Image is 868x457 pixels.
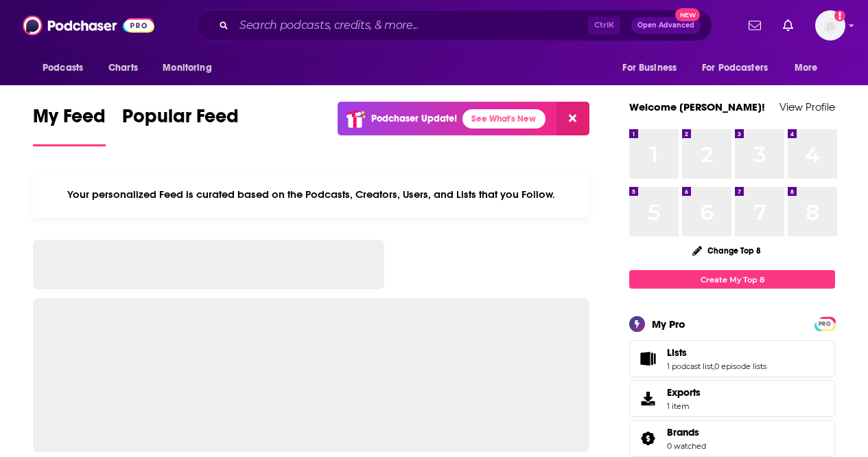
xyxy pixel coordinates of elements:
[815,10,845,41] span: Logged in as YiyanWang
[629,270,835,289] a: Create My Top 8
[702,58,768,78] span: For Podcasters
[234,14,588,36] input: Search podcasts, credits, & more...
[667,401,701,411] span: 1 item
[43,58,83,78] span: Podcasts
[785,55,835,81] button: open menu
[667,346,687,359] span: Lists
[667,426,706,438] a: Brands
[613,55,694,81] button: open menu
[777,14,799,37] a: Show notifications dropdown
[637,22,694,29] span: Open Advanced
[33,104,106,136] span: My Feed
[634,349,661,368] a: Lists
[122,104,239,136] span: Popular Feed
[652,317,685,331] div: My Pro
[714,361,766,371] a: 0 episode lists
[693,55,788,81] button: open menu
[23,12,154,38] img: Podchaser - Follow, Share and Rate Podcasts
[713,361,714,371] span: ,
[588,16,620,34] span: Ctrl K
[33,171,589,218] div: Your personalized Feed is curated based on the Podcasts, Creators, Users, and Lists that you Follow.
[815,10,845,41] button: Show profile menu
[153,55,229,81] button: open menu
[667,361,713,371] a: 1 podcast list
[122,104,239,146] a: Popular Feed
[629,340,835,377] span: Lists
[163,58,211,78] span: Monitoring
[817,318,833,328] a: PRO
[667,426,699,438] span: Brands
[371,113,457,124] p: Podchaser Update!
[629,380,835,417] a: Exports
[99,55,146,81] a: Charts
[629,420,835,457] span: Brands
[634,429,661,448] a: Brands
[743,14,766,37] a: Show notifications dropdown
[795,58,818,78] span: More
[815,10,845,41] img: User Profile
[196,10,712,41] div: Search podcasts, credits, & more...
[631,17,701,34] button: Open AdvancedNew
[779,100,835,113] a: View Profile
[817,319,833,329] span: PRO
[667,441,706,451] a: 0 watched
[667,346,766,359] a: Lists
[684,242,769,259] button: Change Top 8
[622,58,677,78] span: For Business
[629,100,765,113] a: Welcome [PERSON_NAME]!
[33,55,101,81] button: open menu
[667,386,701,399] span: Exports
[108,58,138,78] span: Charts
[462,109,546,129] a: See What's New
[33,104,106,146] a: My Feed
[834,10,845,21] svg: Add a profile image
[634,389,661,408] span: Exports
[675,8,700,21] span: New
